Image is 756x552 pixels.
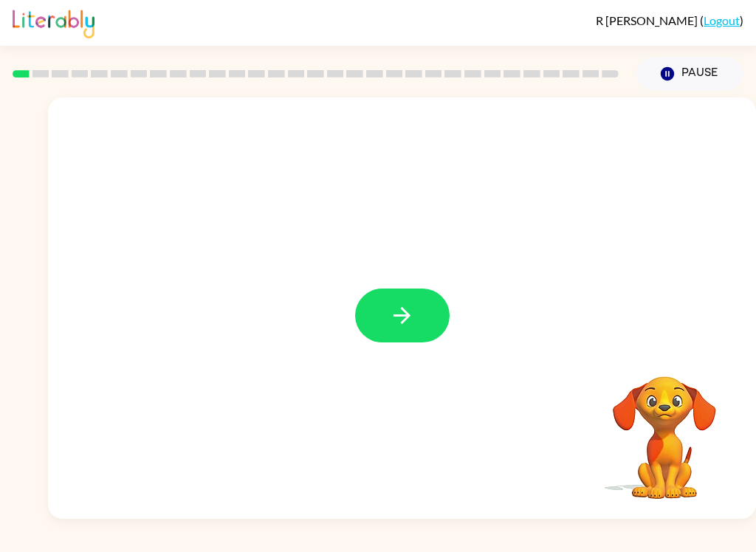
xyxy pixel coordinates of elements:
[596,13,743,27] div: ( )
[636,57,743,91] button: Pause
[704,13,740,27] a: Logout
[591,353,738,501] video: Your browser must support playing .mp4 files to use Literably. Please try using another browser.
[13,6,94,38] img: Literably
[596,13,700,27] span: R [PERSON_NAME]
